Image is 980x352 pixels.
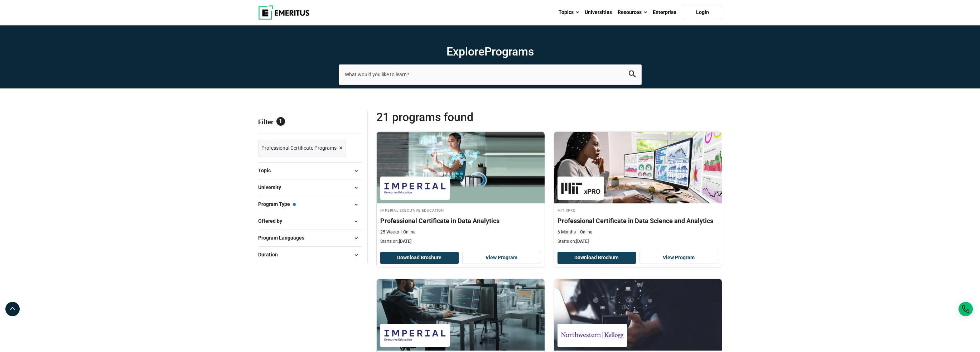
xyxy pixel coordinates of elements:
[339,118,362,127] a: Reset all
[376,110,549,124] span: 21 Programs found
[683,5,722,20] a: Login
[380,229,399,235] p: 25 Weeks
[258,110,362,134] p: Filter
[258,183,287,191] span: University
[554,132,722,249] a: Data Science and Analytics Course by MIT xPRO - October 16, 2025 MIT xPRO MIT xPRO Professional C...
[557,252,636,264] button: Download Brochure
[554,279,722,351] img: Professional Certificate in Digital Marketing | Online Digital Marketing Course
[258,182,362,193] button: University
[484,45,534,58] span: Programs
[384,327,446,343] img: Imperial Executive Education
[258,234,310,242] span: Program Languages
[380,216,541,225] h4: Professional Certificate in Data Analytics
[557,229,576,235] p: 6 Months
[384,180,446,196] img: Imperial Executive Education
[557,238,718,245] p: Starts on:
[258,251,284,259] span: Duration
[377,279,545,351] img: Professional Certificate in Machine Learning and Artificial Intelligence | Online AI and Machine ...
[258,199,362,210] button: Program Type
[578,229,592,235] p: Online
[258,200,296,208] span: Program Type
[339,44,642,59] h1: Explore
[258,217,288,225] span: Offered by
[561,180,600,196] img: MIT xPRO
[380,207,541,213] h4: Imperial Executive Education
[258,165,362,176] button: Topic
[557,216,718,225] h4: Professional Certificate in Data Science and Analytics
[258,250,362,260] button: Duration
[276,117,285,126] span: 1
[258,233,362,243] button: Program Languages
[339,64,642,85] input: search-page
[399,239,411,244] span: [DATE]
[339,143,343,153] span: ×
[377,132,545,249] a: AI and Machine Learning Course by Imperial Executive Education - October 16, 2025 Imperial Execut...
[380,238,541,245] p: Starts on:
[554,132,722,203] img: Professional Certificate in Data Science and Analytics | Online Data Science and Analytics Course
[629,71,636,79] button: search
[462,252,541,264] a: View Program
[629,72,636,79] a: search
[377,132,545,203] img: Professional Certificate in Data Analytics | Online AI and Machine Learning Course
[557,207,718,213] h4: MIT xPRO
[261,144,337,152] span: Professional Certificate Programs
[258,140,346,156] a: Professional Certificate Programs ×
[401,229,415,235] p: Online
[561,327,623,343] img: Kellogg Executive Education
[258,167,276,174] span: Topic
[639,252,718,264] a: View Program
[576,239,589,244] span: [DATE]
[258,216,362,227] button: Offered by
[380,252,459,264] button: Download Brochure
